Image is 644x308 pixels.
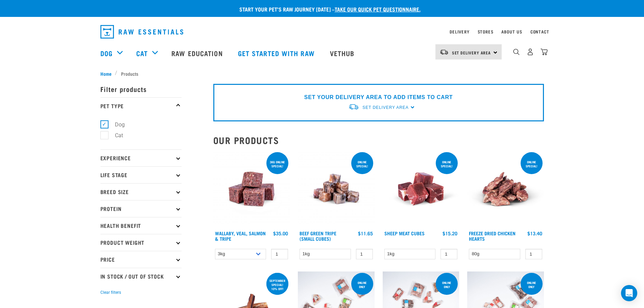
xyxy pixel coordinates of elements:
span: Home [100,70,112,77]
a: Vethub [323,40,363,67]
div: $13.40 [527,231,542,236]
p: Product Weight [100,234,182,251]
a: Stores [478,30,494,33]
div: Online Only [436,278,458,292]
div: Online Only [521,278,543,292]
label: Dog [104,120,127,129]
img: home-icon@2x.png [541,48,548,55]
a: Dog [100,48,113,58]
img: Sheep Meat [383,151,459,228]
a: Get started with Raw [231,40,323,67]
a: Home [100,70,115,77]
a: Raw Education [165,40,231,67]
button: Clear filters [100,289,121,295]
div: Online Only [351,278,373,292]
img: user.png [527,48,534,55]
input: 1 [440,249,457,259]
img: FD Chicken Hearts [467,151,544,228]
a: Cat [136,48,148,58]
p: Life Stage [100,166,182,183]
p: In Stock / Out Of Stock [100,268,182,285]
div: $35.00 [273,231,288,236]
nav: breadcrumbs [100,70,544,77]
p: Experience [100,149,182,166]
a: About Us [501,30,522,33]
div: ONLINE SPECIAL! [521,157,543,171]
span: Set Delivery Area [362,105,408,110]
img: van-moving.png [439,49,449,55]
input: 1 [525,249,542,259]
div: $15.20 [443,231,457,236]
div: September special! 10% off! [266,276,288,294]
p: Filter products [100,80,182,97]
p: Breed Size [100,183,182,200]
span: Set Delivery Area [452,51,491,54]
img: home-icon-1@2x.png [513,49,520,55]
input: 1 [271,249,288,259]
p: Price [100,251,182,268]
a: take our quick pet questionnaire. [335,7,421,10]
img: van-moving.png [348,103,359,111]
p: Protein [100,200,182,217]
p: Pet Type [100,97,182,114]
img: Beef Tripe Bites 1634 [298,151,375,228]
h2: Our Products [213,135,544,145]
img: Raw Essentials Logo [100,25,183,39]
a: Wallaby, Veal, Salmon & Tripe [215,232,266,240]
input: 1 [356,249,373,259]
div: Open Intercom Messenger [621,285,637,301]
nav: dropdown navigation [95,22,549,41]
a: Sheep Meat Cubes [384,232,425,234]
img: Wallaby Veal Salmon Tripe 1642 [213,151,290,228]
a: Delivery [450,30,469,33]
div: 3kg online special! [266,157,288,171]
a: Freeze Dried Chicken Hearts [469,232,516,240]
a: Contact [530,30,549,33]
div: $11.65 [358,231,373,236]
label: Cat [104,131,126,140]
div: ONLINE SPECIAL! [351,157,373,171]
a: Beef Green Tripe (Small Cubes) [300,232,336,240]
p: SET YOUR DELIVERY AREA TO ADD ITEMS TO CART [304,93,453,101]
div: ONLINE SPECIAL! [436,157,458,171]
p: Health Benefit [100,217,182,234]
